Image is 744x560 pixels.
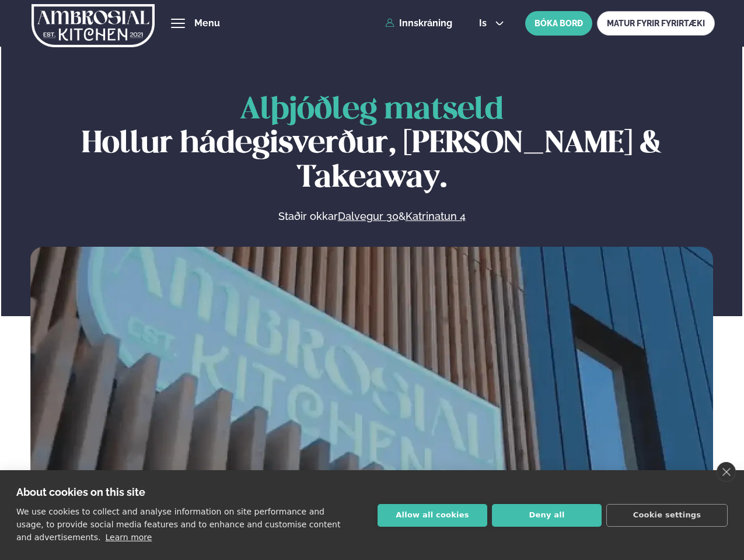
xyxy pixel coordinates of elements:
strong: About cookies on this site [16,486,145,498]
button: Deny all [492,504,602,527]
p: Staðir okkar & [151,209,592,223]
button: BÓKA BORÐ [525,11,592,36]
span: Alþjóðleg matseld [240,96,504,125]
button: hamburger [171,16,185,30]
span: is [479,19,490,28]
a: Dalvegur 30 [338,209,399,223]
a: Katrinatun 4 [406,209,466,223]
button: Cookie settings [606,504,728,527]
p: We use cookies to collect and analyse information on site performance and usage, to provide socia... [16,507,340,542]
h1: Hollur hádegisverður, [PERSON_NAME] & Takeaway. [30,93,713,195]
button: is [470,19,514,28]
img: logo [32,2,155,50]
a: MATUR FYRIR FYRIRTÆKI [597,11,715,36]
button: Allow all cookies [378,504,487,527]
a: Innskráning [385,18,452,29]
a: close [717,462,736,482]
a: Learn more [106,533,152,542]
